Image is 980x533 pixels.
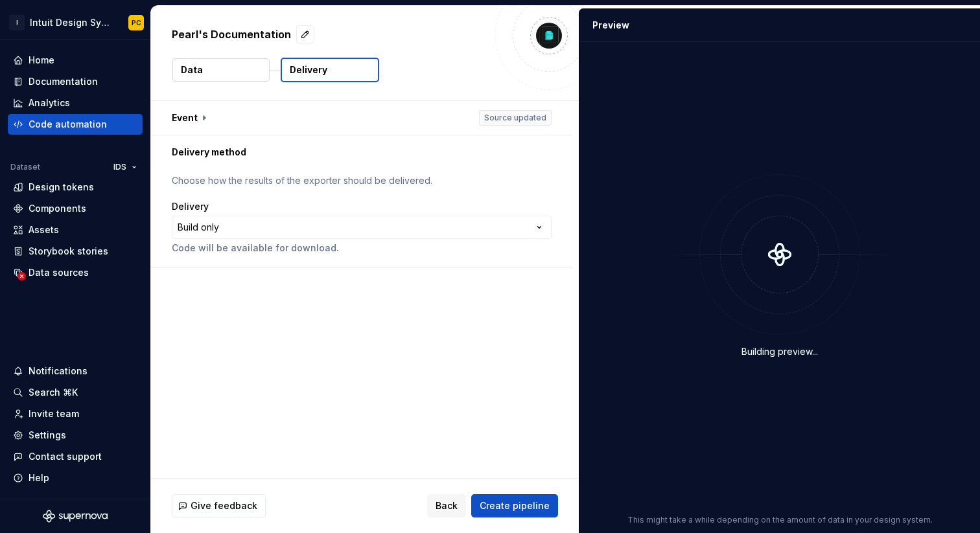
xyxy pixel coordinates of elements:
button: Notifications [8,361,143,381]
div: Invite team [29,407,79,420]
div: Search ⌘K [29,386,78,399]
button: Contact support [8,446,143,467]
p: Delivery [290,63,327,76]
p: Choose how the results of the exporter should be delivered. [172,174,552,187]
div: Home [29,54,54,67]
a: Invite team [8,403,143,424]
button: Data [172,58,270,82]
div: Assets [29,223,59,236]
a: Analytics [8,93,143,113]
div: Dataset [10,162,40,172]
p: Pearl's Documentation [172,27,291,42]
div: Settings [29,429,66,442]
span: IDS [113,162,126,172]
div: Help [29,471,49,484]
a: Components [8,198,143,219]
button: Back [427,494,466,517]
a: Assets [8,220,143,240]
div: PC [132,17,141,28]
a: Documentation [8,71,143,92]
span: Back [436,499,458,512]
div: Contact support [29,450,102,463]
div: Code automation [29,118,107,131]
a: Code automation [8,114,143,135]
div: Preview [592,19,629,32]
a: Data sources [8,262,143,283]
button: IIntuit Design SystemPC [3,8,148,36]
button: IDS [108,158,143,176]
div: Building preview... [741,345,818,358]
span: Give feedback [191,499,257,512]
a: Design tokens [8,177,143,198]
label: Delivery [172,200,209,213]
button: Help [8,468,143,488]
div: Intuit Design System [30,16,113,29]
button: Search ⌘K [8,382,143,403]
div: I [9,15,25,30]
div: Notifications [29,365,87,378]
a: Home [8,50,143,71]
span: Create pipeline [480,499,550,512]
div: Data sources [29,266,89,279]
div: Components [29,202,86,215]
button: Delivery [281,58,379,82]
p: This might take a while depending on the amount of data in your design system. [627,515,933,525]
p: Code will be available for download. [172,242,552,255]
div: Design tokens [29,181,94,194]
div: Storybook stories [29,245,108,258]
div: Analytics [29,96,70,109]
a: Storybook stories [8,241,143,262]
div: Documentation [29,75,98,88]
p: Data [181,63,203,76]
a: Settings [8,425,143,446]
button: Create pipeline [471,494,558,517]
svg: Supernova Logo [43,510,108,523]
button: Give feedback [172,494,266,517]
